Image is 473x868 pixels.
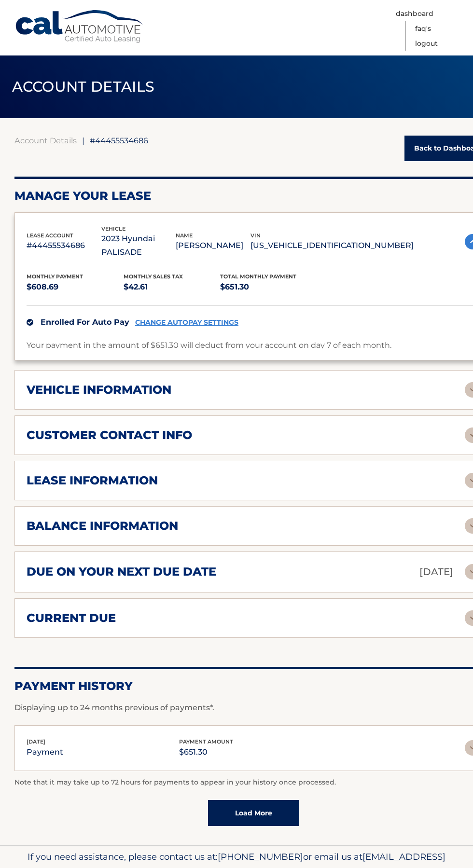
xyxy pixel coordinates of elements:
[179,738,233,745] span: payment amount
[27,738,45,745] span: [DATE]
[176,239,250,252] p: [PERSON_NAME]
[27,428,192,442] h2: customer contact info
[220,273,296,280] span: Total Monthly Payment
[27,745,63,759] p: payment
[27,383,171,397] h2: vehicle information
[179,745,233,759] p: $651.30
[27,519,178,533] h2: balance information
[27,611,116,625] h2: current due
[208,800,299,826] a: Load More
[27,273,83,280] span: Monthly Payment
[27,280,124,294] p: $608.69
[14,136,77,145] a: Account Details
[250,239,414,252] p: [US_VEHICLE_IDENTIFICATION_NUMBER]
[12,78,155,96] span: ACCOUNT DETAILS
[415,21,431,36] a: FAQ's
[124,273,183,280] span: Monthly sales Tax
[82,136,84,145] span: |
[220,280,317,294] p: $651.30
[176,232,193,239] span: name
[101,225,125,232] span: vehicle
[396,6,433,21] a: Dashboard
[90,136,148,145] span: #44455534686
[135,318,238,327] a: CHANGE AUTOPAY SETTINGS
[218,851,303,862] span: [PHONE_NUMBER]
[27,565,216,579] h2: due on your next due date
[27,239,101,252] p: #44455534686
[250,232,261,239] span: vin
[27,339,391,352] p: Your payment in the amount of $651.30 will deduct from your account on day 7 of each month.
[419,564,453,580] p: [DATE]
[27,232,73,239] span: lease account
[27,473,158,488] h2: lease information
[27,319,33,326] img: check.svg
[415,36,438,51] a: Logout
[124,280,221,294] p: $42.61
[14,10,145,44] a: Cal Automotive
[101,232,176,259] p: 2023 Hyundai PALISADE
[41,317,129,327] span: Enrolled For Auto Pay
